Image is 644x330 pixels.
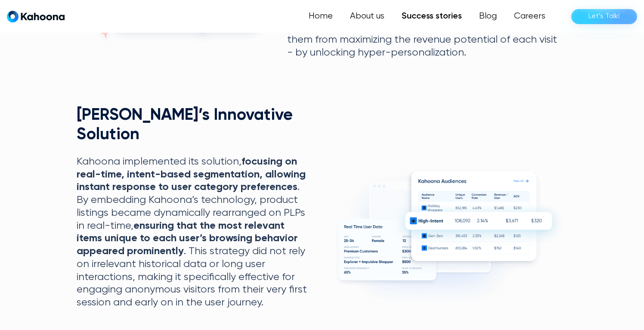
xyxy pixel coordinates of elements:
a: home [7,10,65,23]
a: Blog [471,8,505,25]
a: Success stories [393,8,471,25]
a: About us [341,8,393,25]
a: Home [300,8,341,25]
p: Kahoona implemented its solution, . By embedding Kahoona’s technology, product listings became dy... [77,156,311,309]
h2: [PERSON_NAME]’s Innovative Solution [77,106,311,145]
strong: focusing on real-time, intent-based segmentation, allowing instant response to user category pref... [77,156,306,193]
a: Careers [505,8,554,25]
strong: ensuring that the most relevant items unique to each user’s browsing behavior appeared prominently [77,221,297,257]
a: Let’s Talk! [571,9,637,24]
div: Let’s Talk! [588,9,620,23]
